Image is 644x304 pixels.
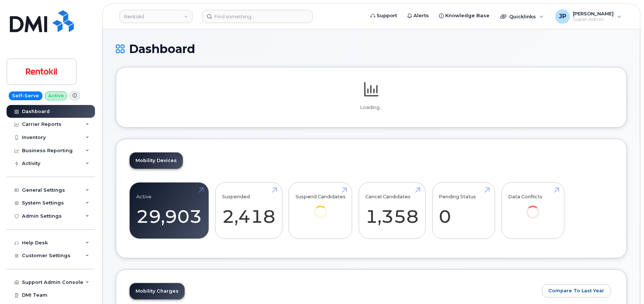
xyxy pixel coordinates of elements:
a: Mobility Charges [130,283,184,299]
p: Loading... [129,104,613,111]
a: Suspended 2,418 [222,187,275,235]
a: Mobility Devices [130,153,183,169]
a: Data Conflicts [508,187,557,229]
a: Suspend Candidates [296,187,346,229]
a: Active 29,903 [136,187,202,235]
a: Pending Status 0 [439,187,488,235]
a: Cancel Candidates 1,358 [365,187,419,235]
span: Compare To Last Year [548,287,604,294]
button: Compare To Last Year [542,284,610,297]
h1: Dashboard [116,42,627,55]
